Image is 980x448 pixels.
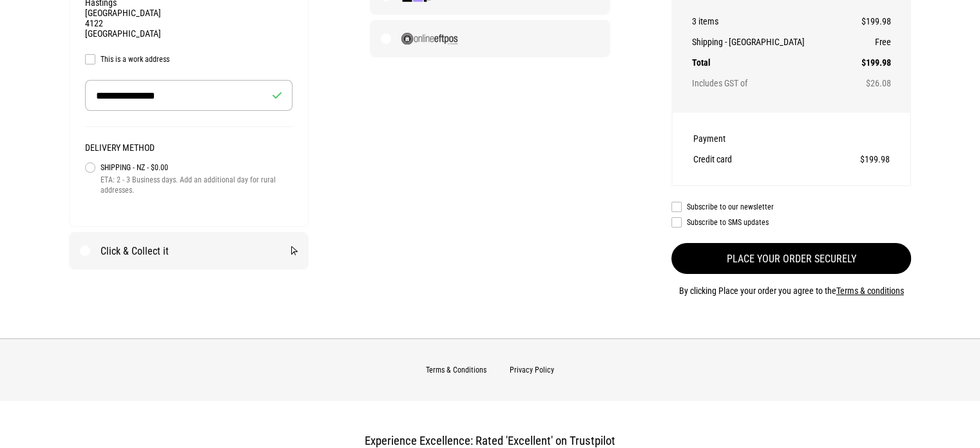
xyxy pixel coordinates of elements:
a: Terms & conditions [836,286,904,296]
th: 3 items [692,11,849,32]
a: Terms & Conditions [426,365,486,375]
h3: Experience Excellence: Rated 'Excellent' on Trustpilot [168,434,812,448]
th: Payment [693,128,804,149]
span: ETA: 2 - 3 Business days. Add an additional day for rural addresses. [101,175,293,195]
img: Online EFTPOS [401,33,457,44]
button: Place your order securely [671,243,912,274]
th: Total [692,52,849,73]
td: $199.98 [849,11,890,32]
th: Shipping - [GEOGRAPHIC_DATA] [692,32,849,52]
button: Open LiveChat chat widget [10,5,49,44]
th: Credit card [693,149,804,170]
td: $26.08 [849,73,890,93]
input: Company Name [85,80,293,111]
p: By clicking Place your order you agree to the [671,283,912,298]
legend: Delivery Method [85,142,293,161]
th: Includes GST of [692,73,849,93]
label: This is a work address [85,54,293,64]
label: Click & Collect it [70,233,309,269]
label: Subscribe to SMS updates [671,217,912,228]
td: $199.98 [804,149,889,170]
td: $199.98 [849,52,890,73]
span: Shipping - NZ - $0.00 [101,161,293,175]
a: Privacy Policy [510,365,554,375]
td: Free [849,32,890,52]
label: Subscribe to our newsletter [671,202,912,212]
